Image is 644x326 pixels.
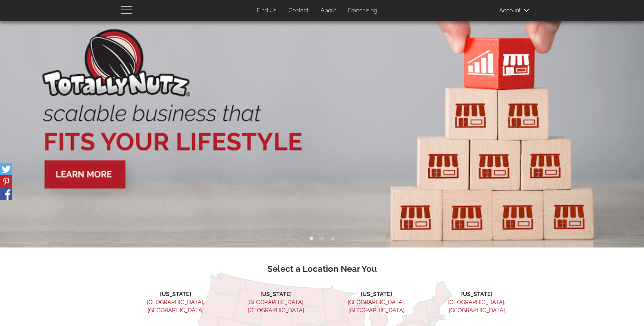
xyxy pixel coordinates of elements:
a: Franchising [343,4,383,18]
a: [GEOGRAPHIC_DATA], [GEOGRAPHIC_DATA] [147,299,204,314]
button: 1 of 3 [308,235,315,242]
button: 2 of 3 [318,235,326,242]
a: [GEOGRAPHIC_DATA], [GEOGRAPHIC_DATA] [448,299,506,314]
h3: Select a Location Near You [126,264,518,274]
a: [GEOGRAPHIC_DATA], [GEOGRAPHIC_DATA] [348,299,405,314]
li: [US_STATE] [135,290,216,299]
li: [US_STATE] [235,290,317,299]
a: [GEOGRAPHIC_DATA], [GEOGRAPHIC_DATA] [247,299,305,314]
li: [US_STATE] [336,290,417,299]
li: [US_STATE] [436,290,518,299]
button: 3 of 3 [329,235,336,242]
a: Contact [283,4,314,18]
a: Find Us [252,4,282,18]
a: About [315,4,341,18]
